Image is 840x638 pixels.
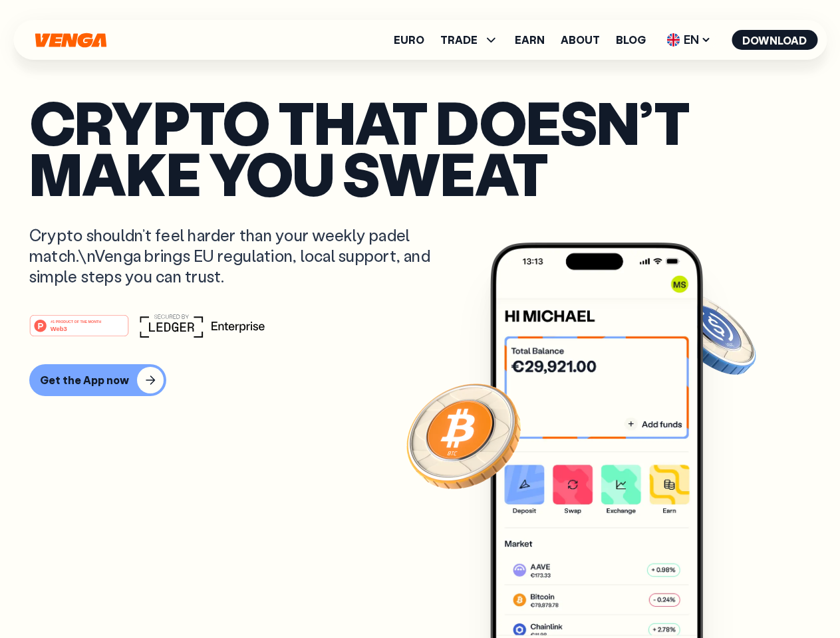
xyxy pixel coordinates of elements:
a: Get the App now [29,364,811,396]
div: Get the App now [40,373,129,387]
a: Blog [616,35,646,45]
a: About [561,35,600,45]
a: Euro [394,35,424,45]
img: Bitcoin [404,375,523,495]
tspan: Web3 [51,324,67,332]
p: Crypto shouldn’t feel harder than your weekly padel match.\nVenga brings EU regulation, local sup... [29,225,450,287]
span: EN [662,29,716,51]
button: Download [732,30,817,50]
span: TRADE [440,35,478,45]
p: Crypto that doesn’t make you sweat [29,96,811,198]
a: Earn [515,35,545,45]
a: #1 PRODUCT OF THE MONTHWeb3 [29,322,129,340]
svg: Home [33,33,108,48]
span: TRADE [440,32,499,48]
img: USDC coin [663,286,759,381]
img: flag-uk [666,33,680,47]
tspan: #1 PRODUCT OF THE MONTH [51,319,101,323]
button: Get the App now [29,364,166,396]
